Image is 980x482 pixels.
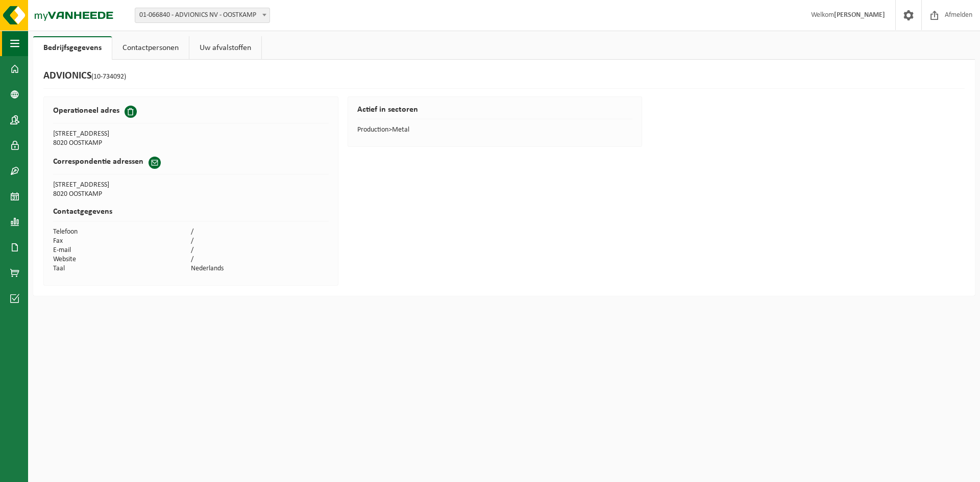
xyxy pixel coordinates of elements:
td: Telefoon [53,227,191,237]
span: 01-066840 - ADVIONICS NV - OOSTKAMP [135,8,270,23]
td: [STREET_ADDRESS] [53,181,329,190]
a: Bedrijfsgegevens [33,36,112,60]
strong: [PERSON_NAME] [834,11,885,19]
td: [STREET_ADDRESS] [53,130,191,139]
td: / [191,246,329,255]
td: Taal [53,264,191,273]
a: Contactpersonen [112,36,189,60]
td: Nederlands [191,264,329,273]
h2: Actief in sectoren [357,106,633,119]
td: Production>Metal [357,125,633,135]
span: 01-066840 - ADVIONICS NV - OOSTKAMP [135,8,269,22]
td: / [191,255,329,264]
h2: Correspondentie adressen [53,157,143,167]
td: 8020 OOSTKAMP [53,190,329,199]
td: / [191,237,329,246]
td: Website [53,255,191,264]
h1: ADVIONICS [43,70,126,83]
a: Uw afvalstoffen [189,36,261,60]
td: 8020 OOSTKAMP [53,139,191,148]
span: (10-734092) [91,73,126,81]
h2: Operationeel adres [53,106,119,116]
td: Fax [53,237,191,246]
td: / [191,227,329,237]
td: E-mail [53,246,191,255]
h2: Contactgegevens [53,208,329,221]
